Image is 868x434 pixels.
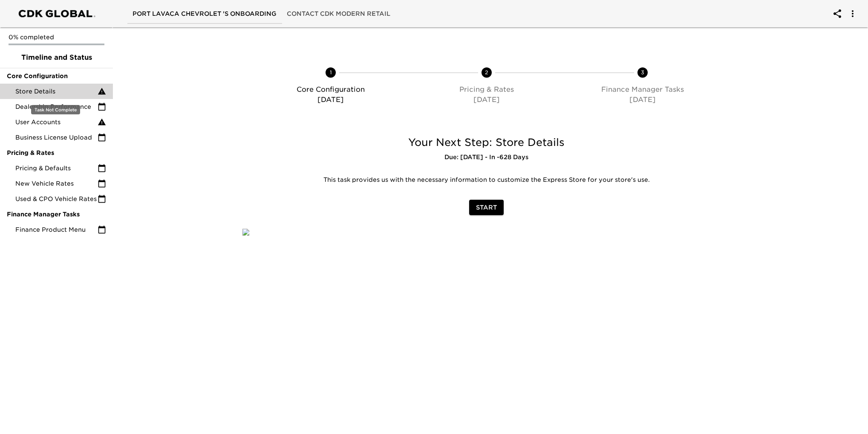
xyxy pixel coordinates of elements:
[568,95,717,105] p: [DATE]
[412,95,561,105] p: [DATE]
[7,149,106,157] span: Pricing & Rates
[329,69,332,76] text: 1
[7,210,106,218] span: Finance Manager Tasks
[15,118,98,126] span: User Accounts
[476,202,497,213] span: Start
[7,72,106,80] span: Core Configuration
[15,195,98,203] span: Used & CPO Vehicle Rates
[242,229,249,236] img: qkibX1zbU72zw90W6Gan%2FTemplates%2FRjS7uaFIXtg43HUzxvoG%2F3e51d9d6-1114-4229-a5bf-f5ca567b6beb.jpg
[469,200,504,216] button: Start
[15,102,98,111] span: Dealership Performance
[9,33,104,41] p: 0% completed
[256,84,405,95] p: Core Configuration
[15,225,98,234] span: Finance Product Menu
[242,153,731,162] h6: Due: [DATE] - In -628 Days
[242,136,731,149] h5: Your Next Step: Store Details
[256,95,405,105] p: [DATE]
[641,69,644,76] text: 3
[7,52,106,63] span: Timeline and Status
[568,84,717,95] p: Finance Manager Tasks
[842,3,863,24] button: account of current user
[133,9,277,19] span: Port Lavaca Chevrolet 's Onboarding
[15,133,98,142] span: Business License Upload
[485,69,488,76] text: 2
[15,87,98,96] span: Store Details
[287,9,390,19] span: Contact CDK Modern Retail
[412,84,561,95] p: Pricing & Rates
[15,179,98,188] span: New Vehicle Rates
[249,176,725,184] p: This task provides us with the necessary information to customize the Express Store for your stor...
[827,3,848,24] button: account of current user
[15,164,98,172] span: Pricing & Defaults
